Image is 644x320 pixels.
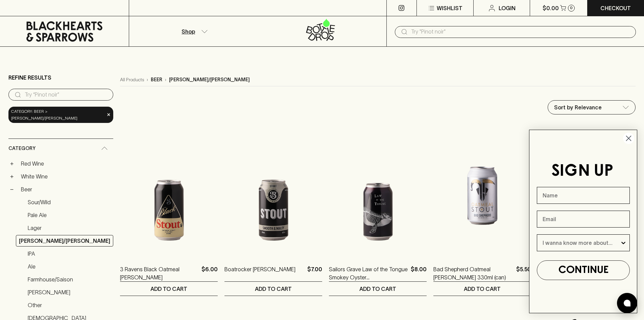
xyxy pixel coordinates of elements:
span: × [107,111,111,118]
input: Name [537,187,630,204]
button: Close dialog [623,132,635,144]
p: Checkout [600,4,631,12]
span: SIGN UP [551,164,613,179]
img: Sailors Grave Law of the Tongue Smokey Oyster Stout [329,136,427,255]
p: Wishlist [437,4,462,12]
button: Show Options [620,235,627,251]
input: Try "Pinot noir" [411,26,630,37]
a: Red Wine [18,158,113,169]
span: Category: beer > [PERSON_NAME]/[PERSON_NAME] [11,108,105,122]
input: Email [537,211,630,228]
p: Refine Results [8,73,51,82]
button: + [8,173,15,180]
button: ADD TO CART [120,282,218,296]
p: ⠀ [129,4,135,12]
p: › [147,76,148,83]
div: FLYOUT Form [522,123,644,320]
a: Pale Ale [25,209,113,221]
p: ADD TO CART [255,285,292,293]
a: Lager [25,222,113,234]
a: Farmhouse/Saison [25,274,113,285]
a: Sailors Grave Law of the Tongue Smokey Oyster [PERSON_NAME] [329,265,408,281]
img: bubble-icon [624,300,630,306]
button: − [8,186,15,193]
p: ADD TO CART [359,285,396,293]
input: Try “Pinot noir” [25,89,108,100]
button: ADD TO CART [329,282,427,296]
p: $7.00 [307,265,322,281]
p: ADD TO CART [464,285,501,293]
p: 0 [570,6,573,10]
div: Sort by Relevance [548,101,635,114]
button: Shop [129,16,258,46]
p: beer [151,76,162,83]
a: Sour/Wild [25,196,113,208]
img: 3 Ravens Black Oatmeal Stout [120,136,218,255]
button: ADD TO CART [224,282,322,296]
a: Beer [18,184,113,195]
button: CONTINUE [537,260,630,280]
p: Sort by Relevance [554,103,602,111]
button: ADD TO CART [433,282,531,296]
a: Ale [25,261,113,272]
p: Login [499,4,516,12]
div: Category [8,139,113,158]
img: Boatrocker Stout [224,136,322,255]
a: [PERSON_NAME]/[PERSON_NAME] [16,235,113,247]
p: Shop [182,27,195,36]
img: Bad Shepherd Oatmeal Stout 330ml (can) [433,136,531,255]
span: Category [8,144,35,153]
p: $6.00 [201,265,218,281]
input: I wanna know more about... [543,235,620,251]
a: IPA [25,248,113,259]
p: › [165,76,166,83]
a: All Products [120,76,144,83]
p: $5.50 [516,265,531,281]
a: Bad Shepherd Oatmeal [PERSON_NAME] 330ml (can) [433,265,514,281]
a: 3 Ravens Black Oatmeal [PERSON_NAME] [120,265,199,281]
button: + [8,160,15,167]
p: [PERSON_NAME]/[PERSON_NAME] [169,76,250,83]
a: White Wine [18,171,113,182]
p: $8.00 [411,265,427,281]
p: $0.00 [543,4,559,12]
a: Boatrocker [PERSON_NAME] [224,265,295,281]
a: Other [25,299,113,311]
p: ADD TO CART [150,285,187,293]
a: [PERSON_NAME] [25,286,113,298]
